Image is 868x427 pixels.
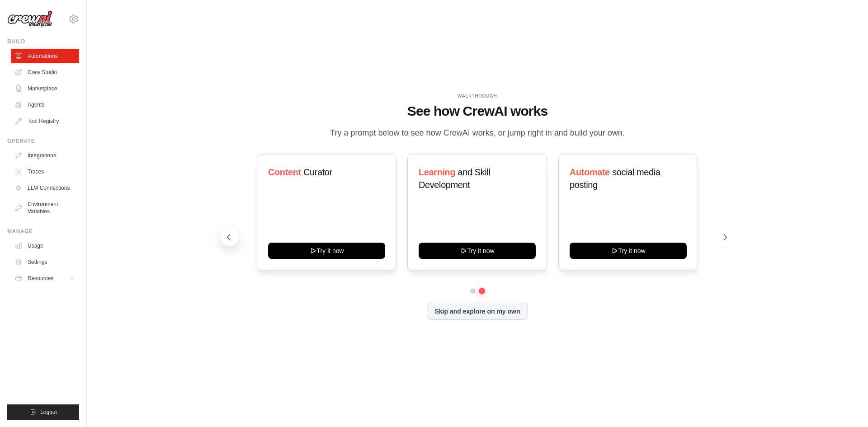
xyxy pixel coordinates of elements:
[7,137,79,145] div: Operate
[11,148,79,163] a: Integrations
[268,243,385,259] button: Try it now
[268,167,301,177] span: Content
[419,167,455,177] span: Learning
[28,275,53,282] span: Resources
[40,408,57,416] span: Logout
[11,98,79,112] a: Agents
[570,167,660,190] span: social media posting
[11,239,79,253] a: Usage
[11,49,79,63] a: Automations
[228,93,727,99] div: WALKTHROUGH
[823,384,868,427] iframe: Chat Widget
[11,65,79,80] a: Crew Studio
[7,10,52,28] img: Logo
[11,114,79,128] a: Tool Registry
[427,303,528,320] button: Skip and explore on my own
[419,167,490,190] span: and Skill Development
[11,164,79,179] a: Traces
[303,167,332,177] span: Curator
[570,167,610,177] span: Automate
[325,127,629,140] p: Try a prompt below to see how CrewAI works, or jump right in and build your own.
[11,81,79,96] a: Marketplace
[7,404,79,420] button: Logout
[419,243,536,259] button: Try it now
[570,243,687,259] button: Try it now
[11,255,79,269] a: Settings
[7,38,79,45] div: Build
[7,228,79,235] div: Manage
[228,103,727,119] h1: See how CrewAI works
[11,197,79,219] a: Environment Variables
[11,271,79,286] button: Resources
[11,181,79,195] a: LLM Connections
